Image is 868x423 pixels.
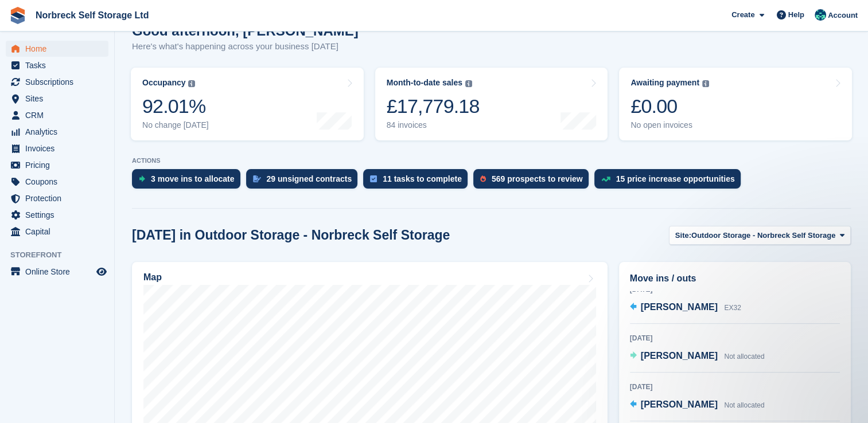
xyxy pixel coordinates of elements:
[788,9,804,21] span: Help
[387,78,462,88] div: Month-to-date sales
[25,190,94,206] span: Protection
[25,91,94,107] span: Sites
[25,57,94,73] span: Tasks
[473,169,594,194] a: 569 prospects to review
[387,120,480,130] div: 84 invoices
[641,351,718,361] span: [PERSON_NAME]
[31,6,153,25] a: Norbreck Self Storage Ltd
[492,174,583,183] div: 569 prospects to review
[25,157,94,173] span: Pricing
[675,230,691,241] span: Site:
[25,124,94,140] span: Analytics
[6,264,108,280] a: menu
[702,80,709,87] img: icon-info-grey-7440780725fd019a000dd9b08b2336e03edf1995a4989e88bcd33f0948082b44.svg
[25,140,94,156] span: Invoices
[724,352,764,361] span: Not allocated
[95,265,108,279] a: Preview store
[594,169,746,194] a: 15 price increase opportunities
[387,95,480,118] div: £17,779.18
[132,169,246,194] a: 3 move ins to allocate
[641,399,718,409] span: [PERSON_NAME]
[828,10,858,21] span: Account
[619,68,852,140] a: Awaiting payment £0.00 No open invoices
[142,78,185,88] div: Occupancy
[25,74,94,90] span: Subscriptions
[25,41,94,57] span: Home
[630,382,840,392] div: [DATE]
[253,175,261,182] img: contract_signature_icon-13c848040528278c33f63329250d36e43548de30e8caae1d1a13099fd9432cc5.svg
[6,207,108,223] a: menu
[6,74,108,90] a: menu
[132,40,359,53] p: Here's what's happening across your business [DATE]
[6,57,108,73] a: menu
[10,249,114,261] span: Storefront
[731,9,754,21] span: Create
[383,174,462,183] div: 11 tasks to complete
[630,349,765,364] a: [PERSON_NAME] Not allocated
[131,68,364,140] a: Occupancy 92.01% No change [DATE]
[724,304,741,312] span: EX32
[25,107,94,123] span: CRM
[616,174,735,183] div: 15 price increase opportunities
[25,224,94,240] span: Capital
[630,272,840,285] h2: Move ins / outs
[139,175,145,182] img: move_ins_to_allocate_icon-fdf77a2bb77ea45bf5b3d319d69a93e2d87916cf1d5bf7949dd705db3b84f3ca.svg
[151,174,235,183] div: 3 move ins to allocate
[370,175,377,182] img: task-75834270c22a3079a89374b754ae025e5fb1db73e45f91037f5363f120a921f8.svg
[25,174,94,190] span: Coupons
[6,124,108,140] a: menu
[267,174,352,183] div: 29 unsigned contracts
[142,120,209,130] div: No change [DATE]
[641,302,718,312] span: [PERSON_NAME]
[143,272,162,283] h2: Map
[132,157,851,164] p: ACTIONS
[25,207,94,223] span: Settings
[6,224,108,240] a: menu
[465,80,472,87] img: icon-info-grey-7440780725fd019a000dd9b08b2336e03edf1995a4989e88bcd33f0948082b44.svg
[246,169,364,194] a: 29 unsigned contracts
[601,177,610,182] img: price_increase_opportunities-93ffe204e8149a01c8c9dc8f82e8f89637d9d84a8eef4429ea346261dce0b2c0.svg
[630,95,709,118] div: £0.00
[630,300,741,315] a: [PERSON_NAME] EX32
[6,174,108,190] a: menu
[480,175,486,182] img: prospect-51fa495bee0391a8d652442698ab0144808aea92771e9ea1ae160a38d050c398.svg
[691,230,835,241] span: Outdoor Storage - Norbreck Self Storage
[363,169,473,194] a: 11 tasks to complete
[6,190,108,206] a: menu
[6,91,108,107] a: menu
[9,7,26,24] img: stora-icon-8386f47178a22dfd0bd8f6a31ec36ba5ce8667c1dd55bd0f319d3a0aa187defe.svg
[25,264,94,280] span: Online Store
[6,157,108,173] a: menu
[630,120,709,130] div: No open invoices
[6,41,108,57] a: menu
[630,78,699,88] div: Awaiting payment
[375,68,608,140] a: Month-to-date sales £17,779.18 84 invoices
[6,140,108,156] a: menu
[188,80,195,87] img: icon-info-grey-7440780725fd019a000dd9b08b2336e03edf1995a4989e88bcd33f0948082b44.svg
[142,95,209,118] div: 92.01%
[669,226,851,245] button: Site: Outdoor Storage - Norbreck Self Storage
[132,228,450,243] h2: [DATE] in Outdoor Storage - Norbreck Self Storage
[630,333,840,343] div: [DATE]
[724,401,764,409] span: Not allocated
[6,107,108,123] a: menu
[815,9,826,21] img: Sally King
[630,398,765,413] a: [PERSON_NAME] Not allocated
